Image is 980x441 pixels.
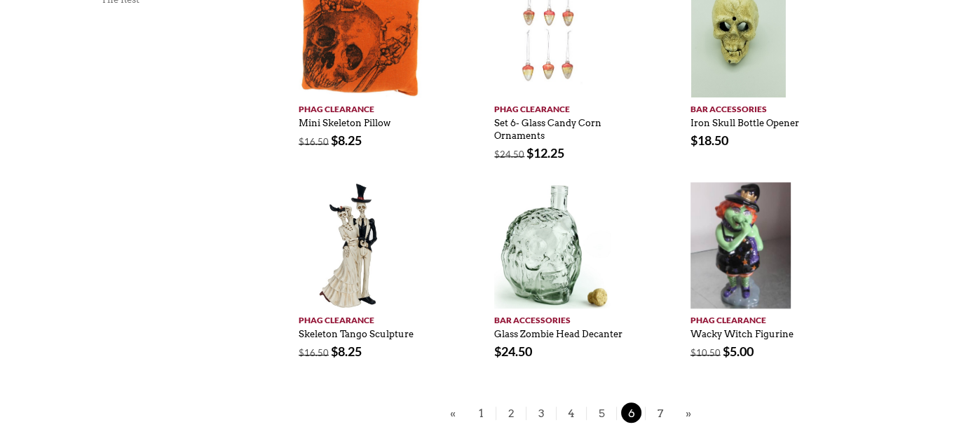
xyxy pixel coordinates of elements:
[494,149,524,160] bdi: 24.50
[299,347,304,358] span: $
[690,133,728,148] bdi: 18.50
[526,145,564,161] bdi: 12.25
[690,97,843,116] a: Bar Accessories
[621,402,641,423] span: 6
[645,407,675,420] a: 7
[299,136,329,147] bdi: 16.50
[331,344,338,359] span: $
[331,344,362,359] bdi: 8.25
[494,149,500,160] span: $
[650,402,671,423] span: 7
[556,407,586,420] a: 4
[723,344,730,359] span: $
[299,308,451,327] a: PHAG Clearance
[561,402,582,423] span: 4
[466,407,496,420] a: 1
[682,405,695,422] a: »
[447,405,459,422] a: «
[494,322,622,340] a: Glass Zombie Head Decanter
[531,402,552,423] span: 3
[526,407,556,420] a: 3
[690,347,696,358] span: $
[690,111,799,129] a: Iron Skull Bottle Opener
[690,322,794,340] a: Wacky Witch Figurine
[494,344,501,359] span: $
[299,347,329,358] bdi: 16.50
[494,344,532,359] bdi: 24.50
[591,402,612,423] span: 5
[496,407,526,420] a: 2
[331,133,362,148] bdi: 8.25
[494,97,646,116] a: PHAG Clearance
[494,111,601,142] a: Set 6- Glass Candy Corn Ornaments
[299,111,390,129] a: Mini Skeleton Pillow
[723,344,754,359] bdi: 5.00
[299,136,304,147] span: $
[501,402,522,423] span: 2
[299,322,414,340] a: Skeleton Tango Sculpture
[299,97,451,116] a: PHAG Clearance
[690,133,697,148] span: $
[690,347,721,358] bdi: 10.50
[690,308,843,327] a: PHAG Clearance
[586,407,616,420] a: 5
[526,145,533,161] span: $
[331,133,338,148] span: $
[470,402,491,423] span: 1
[494,308,646,327] a: Bar Accessories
